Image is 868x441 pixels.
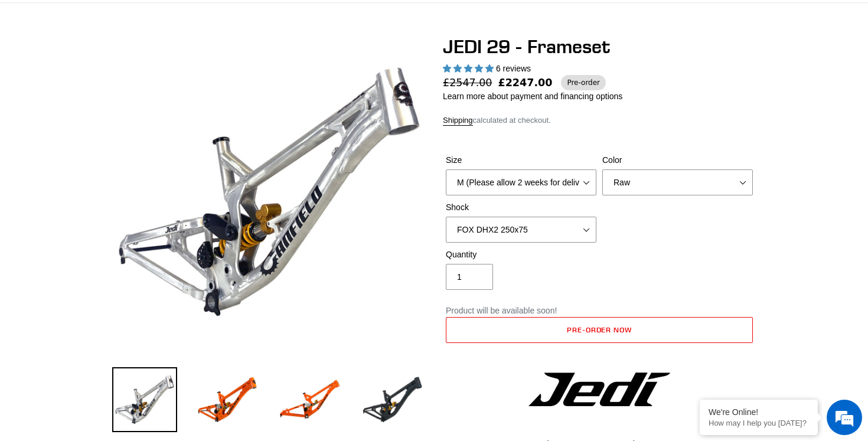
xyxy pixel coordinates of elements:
img: Load image into Gallery viewer, JEDI 29 - Frameset [360,367,425,432]
p: How may I help you today? [709,419,809,427]
label: Quantity [446,249,596,261]
img: Load image into Gallery viewer, JEDI 29 - Frameset [112,367,177,432]
img: Load image into Gallery viewer, JEDI 29 - Frameset [278,367,342,432]
span: Pre-order now [567,325,632,334]
span: 5.00 stars [443,64,496,73]
span: £2247.00 [498,75,553,90]
button: Add to cart [446,317,753,343]
label: Shock [446,201,596,214]
div: calculated at checkout. [443,115,756,126]
h1: JEDI 29 - Frameset [443,35,756,58]
a: Shipping [443,116,473,126]
p: Product will be available soon! [446,305,753,317]
img: Load image into Gallery viewer, JEDI 29 - Frameset [195,367,260,432]
label: Size [446,154,596,166]
div: We're Online! [709,407,809,417]
span: 6 reviews [496,64,531,73]
span: Pre-order [561,75,606,90]
span: £2547.00 [443,75,498,90]
a: Learn more about payment and financing options [443,92,622,101]
label: Color [602,154,753,166]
